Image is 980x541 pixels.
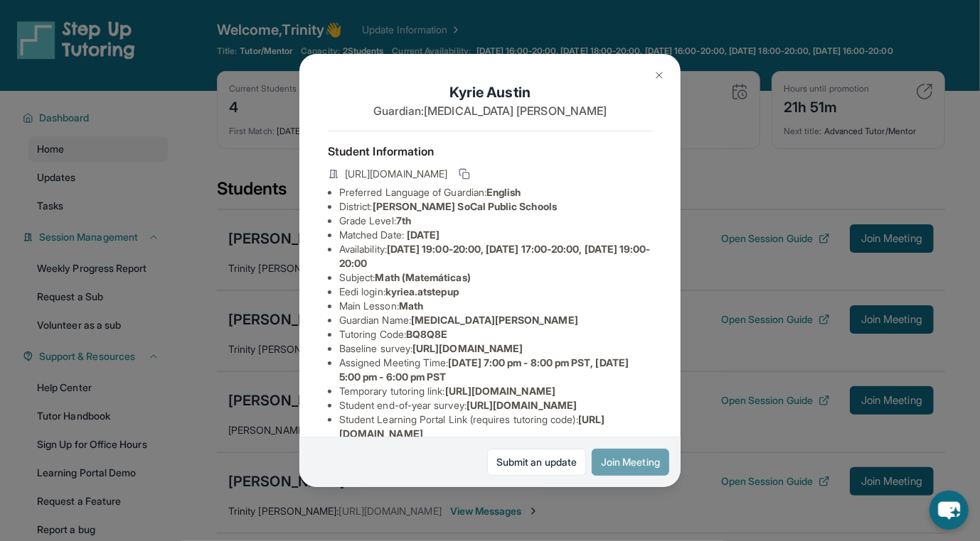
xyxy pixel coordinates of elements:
h1: Kyrie Austin [328,82,652,102]
li: Temporary tutoring link : [339,384,652,398]
button: Join Meeting [592,449,669,476]
li: Main Lesson : [339,299,652,313]
li: Baseline survey : [339,341,652,356]
span: [URL][DOMAIN_NAME] [412,342,523,354]
span: [DATE] 19:00-20:00, [DATE] 17:00-20:00, [DATE] 19:00-20:00 [339,243,651,269]
span: BQ8Q8E [406,328,447,340]
li: Eedi login : [339,285,652,299]
a: Submit an update [487,449,586,476]
li: Grade Level: [339,214,652,228]
li: Tutoring Code : [339,327,652,341]
li: Preferred Language of Guardian: [339,185,652,200]
li: District: [339,200,652,214]
li: Subject : [339,270,652,285]
span: [DATE] [407,229,440,241]
span: [DATE] 7:00 pm - 8:00 pm PST, [DATE] 5:00 pm - 6:00 pm PST [339,356,629,383]
li: Student end-of-year survey : [339,398,652,412]
button: chat-button [930,491,969,530]
span: 7th [396,214,411,226]
li: Availability: [339,242,652,270]
span: [URL][DOMAIN_NAME] [445,385,555,397]
li: Matched Date: [339,228,652,242]
span: [URL][DOMAIN_NAME] [345,167,447,181]
span: Math [399,300,423,312]
span: Math (Matemáticas) [376,271,471,283]
li: Assigned Meeting Time : [339,356,652,384]
li: Guardian Name : [339,313,652,327]
h4: Student Information [328,143,652,160]
span: English [486,186,521,198]
img: Close Icon [654,70,665,81]
span: [URL][DOMAIN_NAME] [467,399,577,411]
li: Student Learning Portal Link (requires tutoring code) : [339,412,652,441]
button: Copy link [456,165,473,182]
span: [MEDICAL_DATA][PERSON_NAME] [411,314,578,326]
span: kyriea.atstepup [385,285,459,297]
span: [PERSON_NAME] SoCal Public Schools [373,200,557,212]
p: Guardian: [MEDICAL_DATA] [PERSON_NAME] [328,102,652,119]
